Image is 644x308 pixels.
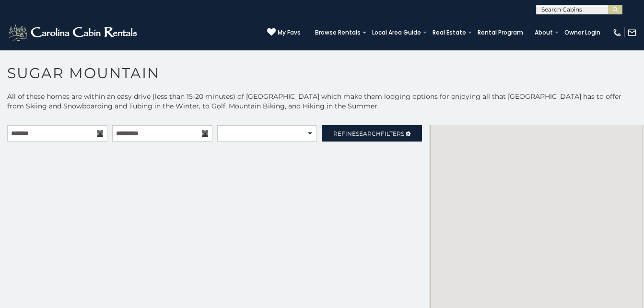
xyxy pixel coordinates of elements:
a: Browse Rentals [310,26,365,39]
a: About [530,26,558,39]
img: White-1-2.png [7,23,140,42]
a: Local Area Guide [367,26,426,39]
span: My Favs [278,28,301,37]
a: Owner Login [560,26,605,39]
span: Search [356,130,381,137]
span: Refine Filters [333,130,404,137]
a: Rental Program [473,26,528,39]
a: My Favs [267,28,301,37]
a: Real Estate [428,26,471,39]
a: RefineSearchFilters [322,125,422,142]
img: phone-regular-white.png [612,28,622,37]
img: mail-regular-white.png [627,28,637,37]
